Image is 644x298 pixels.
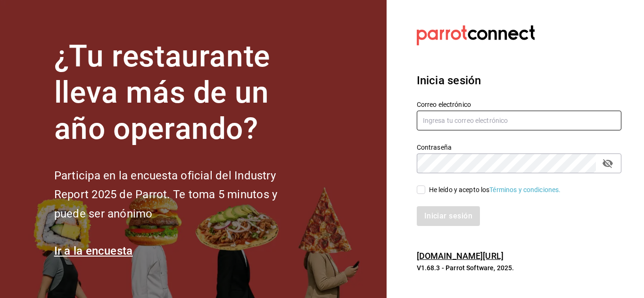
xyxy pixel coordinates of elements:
[417,101,621,108] label: Correo electrónico
[417,72,621,89] h3: Inicia sesión
[489,186,561,193] a: Términos y condiciones.
[417,144,621,151] label: Contraseña
[600,155,616,171] button: passwordField
[417,263,621,273] p: V1.68.3 - Parrot Software, 2025.
[417,251,504,261] a: [DOMAIN_NAME][URL]
[54,39,309,147] h1: ¿Tu restaurante lleva más de un año operando?
[429,185,561,195] div: He leído y acepto los
[54,244,133,258] a: Ir a la encuesta
[417,111,621,130] input: Ingresa tu correo electrónico
[54,166,309,224] h2: Participa en la encuesta oficial del Industry Report 2025 de Parrot. Te toma 5 minutos y puede se...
